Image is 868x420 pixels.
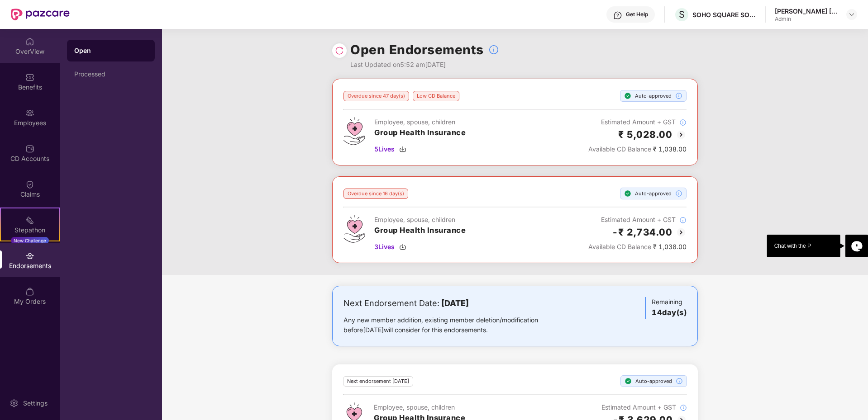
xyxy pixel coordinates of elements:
[25,216,34,225] img: svg+xml;base64,PHN2ZyB4bWxucz0iaHR0cDovL3d3dy53My5vcmcvMjAwMC9zdmciIHdpZHRoPSIyMSIgaGVpZ2h0PSIyMC...
[335,46,344,55] img: svg+xml;base64,PHN2ZyBpZD0iUmVsb2FkLTMyeDMyIiB4bWxucz0iaHR0cDovL3d3dy53My5vcmcvMjAwMC9zdmciIHdpZH...
[679,119,687,126] img: svg+xml;base64,PHN2ZyBpZD0iSW5mb18tXzMyeDMyIiBkYXRhLW5hbWU9IkluZm8gLSAzMngzMiIgeG1sbnM9Imh0dHA6Ly...
[675,190,682,197] img: svg+xml;base64,PHN2ZyBpZD0iSW5mb18tXzMyeDMyIiBkYXRhLW5hbWU9IkluZm8gLSAzMngzMiIgeG1sbnM9Imh0dHA6Ly...
[625,378,632,385] img: svg+xml;base64,PHN2ZyBpZD0iU3RlcC1Eb25lLTE2eDE2IiB4bWxucz0iaHR0cDovL3d3dy53My5vcmcvMjAwMC9zdmciIH...
[74,71,148,78] div: Processed
[374,117,466,127] div: Employee, spouse, children
[679,9,685,20] span: S
[680,404,687,411] img: svg+xml;base64,PHN2ZyBpZD0iSW5mb18tXzMyeDMyIiBkYXRhLW5hbWU9IkluZm8gLSAzMngzMiIgeG1sbnM9Imh0dHA6Ly...
[588,117,687,127] div: Estimated Amount + GST
[620,188,687,199] div: Auto-approved
[441,298,469,308] b: [DATE]
[11,9,70,20] img: New Pazcare Logo
[588,145,651,153] span: Available CD Balance
[374,127,466,139] h3: Group Health Insurance
[692,10,756,19] div: SOHO SQUARE SOLUTIONS INDIA PRIVATE LIMITED
[613,11,622,20] img: svg+xml;base64,PHN2ZyBpZD0iSGVscC0zMngzMiIgeG1sbnM9Imh0dHA6Ly93d3cudzMub3JnLzIwMDAvc3ZnIiB3aWR0aD...
[588,215,687,225] div: Estimated Amount + GST
[775,7,838,15] div: [PERSON_NAME] [PERSON_NAME]
[343,189,408,199] div: Overdue since 16 day(s)
[399,243,406,250] img: svg+xml;base64,PHN2ZyBpZD0iRG93bmxvYWQtMzJ4MzIiIHhtbG5zPSJodHRwOi8vd3d3LnczLm9yZy8yMDAwL3N2ZyIgd2...
[645,297,687,319] div: Remaining
[676,378,683,385] img: svg+xml;base64,PHN2ZyBpZD0iSW5mb18tXzMyeDMyIiBkYXRhLW5hbWU9IkluZm8gLSAzMngzMiIgeG1sbnM9Imh0dHA6Ly...
[624,190,631,197] img: svg+xml;base64,PHN2ZyBpZD0iU3RlcC1Eb25lLTE2eDE2IiB4bWxucz0iaHR0cDovL3d3dy53My5vcmcvMjAwMC9zdmciIH...
[343,91,409,101] div: Overdue since 47 day(s)
[848,11,855,18] img: svg+xml;base64,PHN2ZyBpZD0iRHJvcGRvd24tMzJ4MzIiIHhtbG5zPSJodHRwOi8vd3d3LnczLm9yZy8yMDAwL3N2ZyIgd2...
[675,92,682,99] img: svg+xml;base64,PHN2ZyBpZD0iSW5mb18tXzMyeDMyIiBkYXRhLW5hbWU9IkluZm8gLSAzMngzMiIgeG1sbnM9Imh0dHA6Ly...
[618,127,672,142] h2: ₹ 5,028.00
[374,144,395,154] span: 5 Lives
[588,144,687,154] div: ₹ 1,038.00
[25,287,34,296] img: svg+xml;base64,PHN2ZyBpZD0iTXlfT3JkZXJzIiBkYXRhLW5hbWU9Ik15IE9yZGVycyIgeG1sbnM9Imh0dHA6Ly93d3cudz...
[620,375,687,387] div: Auto-approved
[399,146,406,153] img: svg+xml;base64,PHN2ZyBpZD0iRG93bmxvYWQtMzJ4MzIiIHhtbG5zPSJodHRwOi8vd3d3LnczLm9yZy8yMDAwL3N2ZyIgd2...
[652,307,687,319] h3: 14 day(s)
[20,399,50,408] div: Settings
[25,251,34,260] img: svg+xml;base64,PHN2ZyBpZD0iRW5kb3JzZW1lbnRzIiB4bWxucz0iaHR0cDovL3d3dy53My5vcmcvMjAwMC9zdmciIHdpZH...
[343,215,365,243] img: svg+xml;base64,PHN2ZyB4bWxucz0iaHR0cDovL3d3dy53My5vcmcvMjAwMC9zdmciIHdpZHRoPSI0Ny43MTQiIGhlaWdodD...
[679,217,687,224] img: svg+xml;base64,PHN2ZyBpZD0iSW5mb18tXzMyeDMyIiBkYXRhLW5hbWU9IkluZm8gLSAzMngzMiIgeG1sbnM9Imh0dHA6Ly...
[612,225,672,240] h2: -₹ 2,734.00
[74,46,148,55] div: Open
[588,243,651,250] span: Available CD Balance
[350,60,499,70] div: Last Updated on 5:52 am[DATE]
[676,129,687,140] img: svg+xml;base64,PHN2ZyBpZD0iQmFjay0yMHgyMCIgeG1sbnM9Imh0dHA6Ly93d3cudzMub3JnLzIwMDAvc3ZnIiB3aWR0aD...
[343,297,567,310] div: Next Endorsement Date:
[25,109,34,118] img: svg+xml;base64,PHN2ZyBpZD0iRW1wbG95ZWVzIiB4bWxucz0iaHR0cDovL3d3dy53My5vcmcvMjAwMC9zdmciIHdpZHRoPS...
[775,15,838,23] div: Admin
[624,92,631,99] img: svg+xml;base64,PHN2ZyBpZD0iU3RlcC1Eb25lLTE2eDE2IiB4bWxucz0iaHR0cDovL3d3dy53My5vcmcvMjAwMC9zdmciIH...
[343,376,413,387] div: Next endorsement [DATE]
[488,44,499,55] img: svg+xml;base64,PHN2ZyBpZD0iSW5mb18tXzMyeDMyIiBkYXRhLW5hbWU9IkluZm8gLSAzMngzMiIgeG1sbnM9Imh0dHA6Ly...
[589,402,687,412] div: Estimated Amount + GST
[620,90,687,102] div: Auto-approved
[350,40,484,60] h1: Open Endorsements
[25,144,34,153] img: svg+xml;base64,PHN2ZyBpZD0iQ0RfQWNjb3VudHMiIGRhdGEtbmFtZT0iQ0QgQWNjb3VudHMiIHhtbG5zPSJodHRwOi8vd3...
[374,215,466,225] div: Employee, spouse, children
[374,225,466,236] h3: Group Health Insurance
[25,180,34,189] img: svg+xml;base64,PHN2ZyBpZD0iQ2xhaW0iIHhtbG5zPSJodHRwOi8vd3d3LnczLm9yZy8yMDAwL3N2ZyIgd2lkdGg9IjIwIi...
[588,242,687,252] div: ₹ 1,038.00
[343,315,567,335] div: Any new member addition, existing member deletion/modification before [DATE] will consider for th...
[343,117,365,145] img: svg+xml;base64,PHN2ZyB4bWxucz0iaHR0cDovL3d3dy53My5vcmcvMjAwMC9zdmciIHdpZHRoPSI0Ny43MTQiIGhlaWdodD...
[11,237,49,244] div: New Challenge
[676,227,687,238] img: svg+xml;base64,PHN2ZyBpZD0iQmFjay0yMHgyMCIgeG1sbnM9Imh0dHA6Ly93d3cudzMub3JnLzIwMDAvc3ZnIiB3aWR0aD...
[25,37,34,46] img: svg+xml;base64,PHN2ZyBpZD0iSG9tZSIgeG1sbnM9Imh0dHA6Ly93d3cudzMub3JnLzIwMDAvc3ZnIiB3aWR0aD0iMjAiIG...
[413,91,459,101] div: Low CD Balance
[374,242,395,252] span: 3 Lives
[10,399,19,408] img: svg+xml;base64,PHN2ZyBpZD0iU2V0dGluZy0yMHgyMCIgeG1sbnM9Imh0dHA6Ly93d3cudzMub3JnLzIwMDAvc3ZnIiB3aW...
[626,11,648,18] div: Get Help
[1,226,59,235] div: Stepathon
[25,73,34,82] img: svg+xml;base64,PHN2ZyBpZD0iQmVuZWZpdHMiIHhtbG5zPSJodHRwOi8vd3d3LnczLm9yZy8yMDAwL3N2ZyIgd2lkdGg9Ij...
[374,402,465,412] div: Employee, spouse, children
